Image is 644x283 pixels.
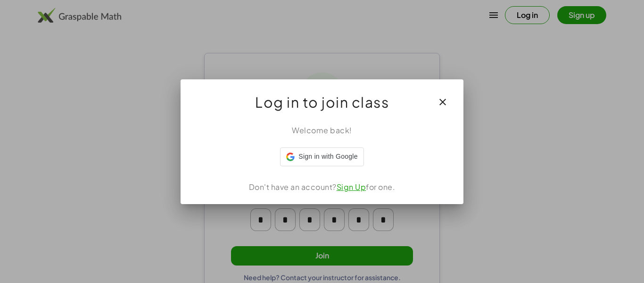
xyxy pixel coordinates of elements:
div: Welcome back! [192,125,452,136]
div: Sign in with Google [280,147,363,166]
span: Log in to join class [255,91,389,113]
a: Sign Up [337,182,366,192]
div: Don't have an account? for one. [192,181,452,193]
span: Sign in with Google [298,152,357,162]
